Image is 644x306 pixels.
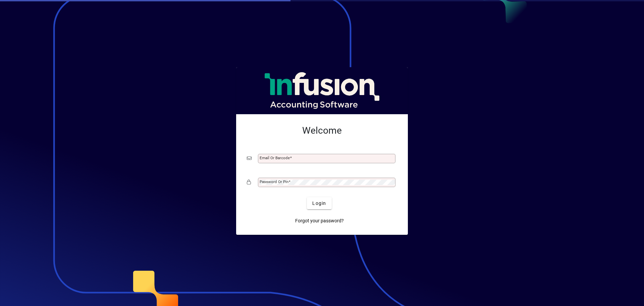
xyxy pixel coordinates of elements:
[312,200,326,207] span: Login
[260,156,290,160] mat-label: Email or Barcode
[307,197,331,209] button: Login
[295,217,344,224] span: Forgot your password?
[260,179,288,184] mat-label: Password or Pin
[247,125,397,136] h2: Welcome
[292,215,346,227] a: Forgot your password?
